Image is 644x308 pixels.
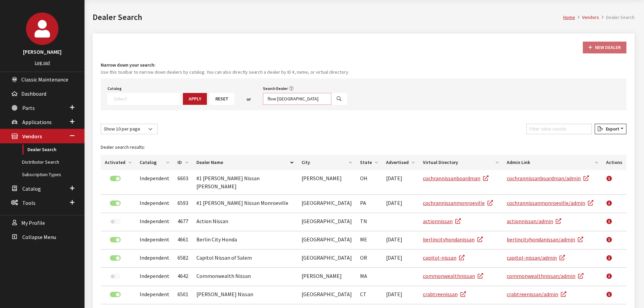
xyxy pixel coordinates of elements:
td: 6582 [173,250,192,268]
span: Catalog [22,185,41,192]
td: PA [356,195,382,213]
th: Dealer Name: activate to sort column descending [192,155,297,170]
td: #1 [PERSON_NAME] Nissan [PERSON_NAME] [192,170,297,195]
td: Independent [136,268,173,286]
th: Activated: activate to sort column ascending [101,155,136,170]
td: Berlin City Honda [192,231,297,250]
a: View Dealer [606,268,618,285]
caption: Dealer search results: [101,140,626,155]
a: berlincityhondanissan/admin [507,236,583,243]
span: Classic Maintenance [21,76,68,83]
a: commonwealthnissan/admin [507,273,583,279]
td: Action Nissan [192,213,297,231]
th: ID: activate to sort column ascending [173,155,192,170]
td: [PERSON_NAME] Nissan [192,286,297,304]
li: Vendors [575,14,599,21]
img: Cheyenne Dorton [26,13,58,45]
th: Virtual Directory: activate to sort column ascending [419,155,503,170]
span: Tools [22,199,35,206]
a: berlincityhondanissan [423,236,483,243]
td: MA [356,268,382,286]
a: View Dealer [606,213,618,230]
span: Export [603,126,619,132]
a: cochrannissanmonroeville [423,199,493,206]
h4: Narrow down your search: [101,62,626,69]
td: 4642 [173,268,192,286]
td: [DATE] [382,170,419,195]
td: [DATE] [382,250,419,268]
td: OR [356,250,382,268]
td: Capitol Nissan of Salem [192,250,297,268]
span: Select [108,93,180,105]
span: Collapse Menu [22,234,56,240]
td: Independent [136,195,173,213]
th: Admin Link: activate to sort column ascending [503,155,602,170]
td: 6593 [173,195,192,213]
a: actionnissan/admin [507,218,561,224]
td: ME [356,231,382,250]
h3: [PERSON_NAME] [7,48,78,56]
td: [GEOGRAPHIC_DATA] [297,231,356,250]
td: Independent [136,250,173,268]
input: Search [263,93,331,105]
a: capitol-nissan/admin [507,254,565,261]
span: My Profile [21,219,45,226]
button: Reset [210,93,234,105]
th: State: activate to sort column ascending [356,155,382,170]
li: Dealer Search [599,14,635,21]
label: Search Dealer [263,86,288,92]
span: Applications [22,119,52,125]
td: 4677 [173,213,192,231]
button: Apply [183,93,207,105]
a: cochrannissanboardman [423,175,488,182]
span: or [246,96,251,103]
td: Independent [136,231,173,250]
td: 4661 [173,231,192,250]
td: [DATE] [382,195,419,213]
td: 6501 [173,286,192,304]
a: View Dealer [606,286,618,303]
a: View Dealer [606,250,618,266]
a: actionnissan [423,218,461,224]
td: OH [356,170,382,195]
th: City: activate to sort column ascending [297,155,356,170]
td: [DATE] [382,286,419,304]
th: Advertised: activate to sort column ascending [382,155,419,170]
a: View Dealer [606,195,618,212]
td: [DATE] [382,231,419,250]
span: Parts [22,104,35,111]
a: Home [563,14,575,20]
td: Commonwealth Nissan [192,268,297,286]
span: Dashboard [21,90,46,97]
a: Log out [35,60,50,66]
a: capitol-nissan [423,254,464,261]
label: Catalog [108,86,122,92]
td: [GEOGRAPHIC_DATA] [297,286,356,304]
button: Search [331,93,347,105]
a: crabtreenissan [423,291,466,298]
th: Actions [602,155,626,170]
td: CT [356,286,382,304]
button: Export [595,124,626,134]
h1: Dealer Search [93,11,563,23]
td: [GEOGRAPHIC_DATA] [297,195,356,213]
span: Vendors [22,133,42,140]
a: crabtreenissan/admin [507,291,566,298]
td: 6603 [173,170,192,195]
td: [GEOGRAPHIC_DATA] [297,250,356,268]
small: Use this toolbar to narrow down dealers by catalog. You can also directly search a dealer by ID #... [101,69,626,76]
td: [PERSON_NAME] [297,268,356,286]
a: cochrannissanmonroeville/admin [507,199,593,206]
a: commonwealthnissan [423,273,483,279]
textarea: Search [114,96,180,102]
input: Filter table results [526,124,592,134]
td: Independent [136,170,173,195]
td: #1 [PERSON_NAME] Nissan Monroeville [192,195,297,213]
td: [PERSON_NAME] [297,170,356,195]
td: Independent [136,213,173,231]
th: Catalog: activate to sort column ascending [136,155,173,170]
td: Independent [136,286,173,304]
a: View Dealer [606,170,618,187]
td: TN [356,213,382,231]
a: cochrannissanboardman/admin [507,175,589,182]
